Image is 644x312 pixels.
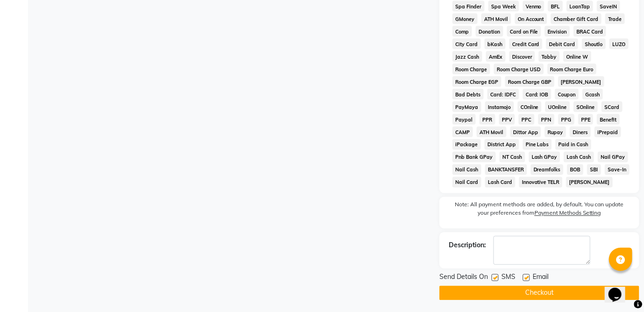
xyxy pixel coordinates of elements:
[610,39,629,49] span: LUZO
[533,272,548,284] span: Email
[587,164,601,175] span: SBI
[567,164,583,175] span: BOB
[452,114,476,125] span: Paypal
[564,152,594,163] span: Lash Cash
[500,152,525,163] span: NT Cash
[605,164,630,175] span: Save-In
[439,286,639,300] button: Checkout
[534,209,601,217] label: Payment Methods Setting
[545,127,566,137] span: Rupay
[452,14,478,24] span: GMoney
[566,177,613,188] span: [PERSON_NAME]
[538,114,555,125] span: PPN
[452,177,481,188] span: Nail Card
[551,14,602,24] span: Chamber Gift Card
[574,26,606,37] span: BRAC Card
[597,1,620,12] span: SaveIN
[545,26,570,37] span: Envision
[452,164,481,175] span: Nail Cash
[452,89,484,100] span: Bad Debts
[578,114,594,125] span: PPE
[449,201,630,221] label: Note: All payment methods are added, by default. You can update your preferences from
[519,177,563,188] span: Innovative TELR
[598,152,628,163] span: Nail GPay
[509,39,543,49] span: Credit Card
[558,76,605,87] span: [PERSON_NAME]
[597,114,620,125] span: Benefit
[529,152,561,163] span: Lash GPay
[519,114,534,125] span: PPC
[548,1,563,12] span: BFL
[477,127,507,137] span: ATH Movil
[481,14,511,24] span: ATH Movil
[488,1,519,12] span: Spa Week
[452,39,481,49] span: City Card
[485,164,527,175] span: BANKTANSFER
[452,1,485,12] span: Spa Finder
[546,39,578,49] span: Debit Card
[545,102,570,112] span: UOnline
[595,127,621,137] span: iPrepaid
[602,102,623,112] span: SCard
[485,177,515,188] span: Lash Card
[523,1,545,12] span: Venmo
[563,51,591,62] span: Online W
[558,114,575,125] span: PPG
[555,89,579,100] span: Coupon
[515,14,548,24] span: On Account
[452,139,481,150] span: iPackage
[476,26,503,37] span: Donation
[523,139,552,150] span: Pine Labs
[509,51,535,62] span: Discover
[452,102,481,112] span: PayMaya
[505,76,555,87] span: Room Charge GBP
[582,39,606,49] span: Shoutlo
[452,127,473,137] span: CAMP
[452,64,490,75] span: Room Charge
[582,89,603,100] span: Gcash
[485,102,514,112] span: Instamojo
[452,76,501,87] span: Room Charge EGP
[480,114,495,125] span: PPR
[539,51,560,62] span: Tabby
[523,89,552,100] span: Card: IOB
[486,51,506,62] span: AmEx
[548,64,597,75] span: Room Charge Euro
[487,89,519,100] span: Card: IDFC
[499,114,515,125] span: PPV
[555,139,591,150] span: Paid in Cash
[452,152,496,163] span: Pnb Bank GPay
[485,39,506,49] span: bKash
[605,275,635,303] iframe: chat widget
[452,51,482,62] span: Jazz Cash
[449,241,486,251] div: Description:
[452,26,472,37] span: Comp
[501,272,515,284] span: SMS
[439,272,488,284] span: Send Details On
[507,26,541,37] span: Card on File
[518,102,542,112] span: COnline
[510,127,541,137] span: Dittor App
[570,127,591,137] span: Diners
[605,14,625,24] span: Trade
[567,1,593,12] span: LoanTap
[485,139,519,150] span: District App
[531,164,564,175] span: Dreamfolks
[574,102,598,112] span: SOnline
[494,64,544,75] span: Room Charge USD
